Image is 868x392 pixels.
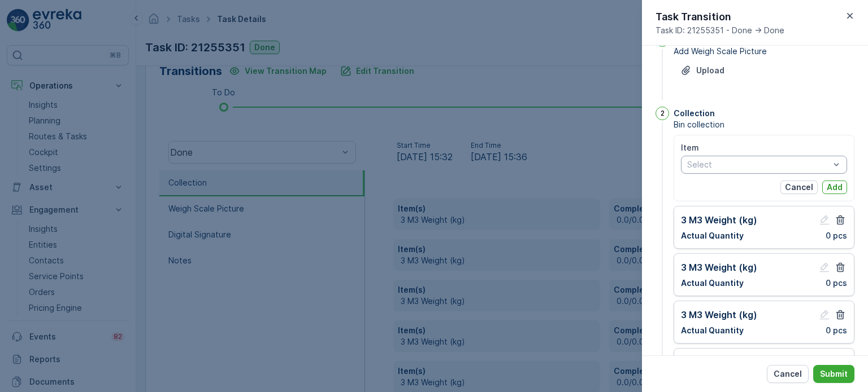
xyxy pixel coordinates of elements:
[681,308,757,321] p: 3 M3 Weight (kg)
[767,365,809,383] button: Cancel
[826,230,847,241] p: 0 pcs
[822,180,847,194] button: Add
[820,368,848,380] p: Submit
[656,107,669,120] div: 2
[827,182,843,193] p: Add
[696,65,724,76] p: Upload
[687,159,830,170] p: Select
[681,230,744,241] p: Actual Quantity
[681,325,744,336] p: Actual Quantity
[826,325,847,336] p: 0 pcs
[656,25,784,36] span: Task ID: 21255351 - Done -> Done
[674,46,854,57] span: Add Weigh Scale Picture
[674,119,854,130] span: Bin collection
[681,143,699,152] label: Item
[813,365,854,383] button: Submit
[674,108,715,119] p: Collection
[785,182,813,193] p: Cancel
[774,368,802,380] p: Cancel
[681,261,757,274] p: 3 M3 Weight (kg)
[780,180,818,194] button: Cancel
[674,61,731,80] button: Upload File
[681,278,744,289] p: Actual Quantity
[681,213,757,227] p: 3 M3 Weight (kg)
[656,9,784,25] p: Task Transition
[826,278,847,289] p: 0 pcs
